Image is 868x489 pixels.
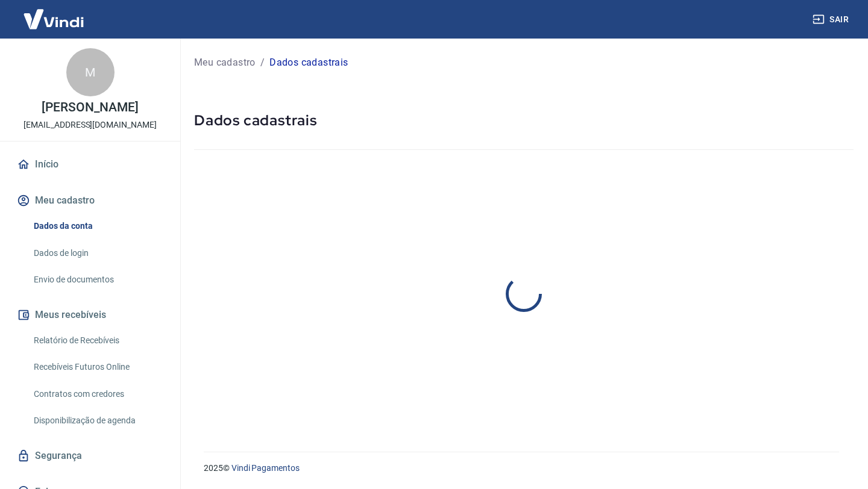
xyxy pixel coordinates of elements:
[29,355,166,379] a: Recebíveis Futuros Online
[260,55,265,70] p: /
[29,382,166,406] a: Contratos com credores
[14,443,166,469] a: Segurança
[24,119,157,131] p: [EMAIL_ADDRESS][DOMAIN_NAME]
[29,267,166,292] a: Envio de documentos
[14,302,166,328] button: Meus recebíveis
[29,241,166,266] a: Dados de login
[810,8,854,31] button: Sair
[231,463,300,473] a: Vindi Pagamentos
[66,48,115,96] div: M
[14,151,166,178] a: Início
[194,55,256,70] a: Meu cadastro
[29,214,166,238] a: Dados da conta
[269,55,348,70] p: Dados cadastrais
[14,1,93,37] img: Vindi
[42,101,138,114] p: [PERSON_NAME]
[204,462,839,475] p: 2025 ©
[194,111,854,130] h5: Dados cadastrais
[29,328,166,353] a: Relatório de Recebíveis
[29,408,166,433] a: Disponibilização de agenda
[14,187,166,214] button: Meu cadastro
